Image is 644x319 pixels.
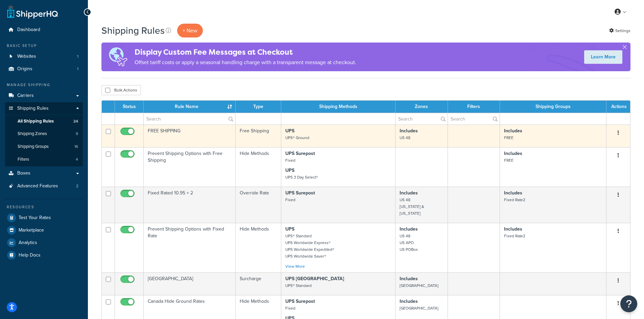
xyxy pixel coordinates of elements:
div: Resources [5,204,83,210]
td: [GEOGRAPHIC_DATA] [144,272,236,295]
small: FREE [504,157,514,163]
span: Shipping Rules [17,106,49,111]
strong: UPS [GEOGRAPHIC_DATA] [285,275,344,282]
a: Dashboard [5,24,83,36]
small: [GEOGRAPHIC_DATA] [400,283,438,289]
td: Override Rate [236,187,281,223]
small: Fixed Rate2 [504,233,525,239]
span: Origins [17,66,32,72]
td: Hide Methods [236,147,281,187]
strong: Includes [400,275,418,282]
img: duties-banner-06bc72dcb5fe05cb3f9472aba00be2ae8eb53ab6f0d8bb03d382ba314ac3c341.png [101,43,135,71]
small: FREE [504,135,514,141]
td: Prevent Shipping Options with Fixed Rate [144,223,236,272]
span: 9 [76,131,78,137]
span: Advanced Features [17,183,58,189]
span: Analytics [19,240,37,246]
strong: Includes [400,189,418,196]
span: All Shipping Rules [18,118,54,124]
button: Open Resource Center [620,295,637,312]
a: Advanced Features 2 [5,180,83,192]
a: Shipping Rules [5,102,83,115]
li: Filters [5,153,83,166]
small: US 48 US APO US POBox [400,233,418,252]
small: Fixed [285,157,295,163]
span: Shipping Zones [18,131,47,137]
span: 24 [73,118,78,124]
strong: UPS Surepost [285,150,315,157]
small: US 48 [US_STATE] & [US_STATE] [400,197,424,216]
small: Fixed [285,197,295,203]
a: Analytics [5,237,83,249]
a: ShipperHQ Home [7,5,58,19]
a: Settings [609,26,630,35]
a: Test Your Rates [5,212,83,224]
th: Status [115,101,144,113]
th: Rule Name : activate to sort column ascending [144,101,236,113]
a: Origins 1 [5,63,83,75]
strong: Includes [504,225,522,233]
span: 4 [76,157,78,162]
span: Carriers [17,93,34,99]
a: Help Docs [5,249,83,261]
a: Shipping Groups 16 [5,140,83,153]
li: Carriers [5,89,83,102]
span: Shipping Groups [18,144,49,150]
td: Free Shipping [236,125,281,147]
span: 1 [77,54,78,59]
strong: UPS Surepost [285,298,315,305]
span: Filters [18,157,29,162]
strong: Includes [400,298,418,305]
li: Advanced Features [5,180,83,192]
a: Filters 4 [5,153,83,166]
td: Fixed Rated 10.95 + 2 [144,187,236,223]
a: Websites 1 [5,50,83,63]
li: Shipping Rules [5,102,83,166]
span: 1 [77,66,78,72]
span: Test Your Rates [19,215,51,221]
input: Search [396,113,448,125]
th: Type [236,101,281,113]
strong: Includes [504,189,522,196]
td: Surcharge [236,272,281,295]
a: View More [285,263,305,269]
span: Websites [17,54,36,59]
th: Shipping Methods [281,101,396,113]
strong: Includes [504,127,522,134]
strong: Includes [400,127,418,134]
span: Help Docs [19,252,41,258]
span: 16 [74,144,78,150]
h1: Shipping Rules [101,24,165,37]
small: Fixed [285,305,295,311]
li: Shipping Zones [5,128,83,140]
a: Marketplace [5,224,83,236]
a: Boxes [5,167,83,180]
strong: Includes [504,150,522,157]
p: + New [177,24,203,37]
span: Dashboard [17,27,40,33]
small: UPS 3 Day Select® [285,174,318,180]
td: FREE SHIPPING [144,125,236,147]
span: Marketplace [19,228,44,233]
td: Prevent Shipping Options with Free Shipping [144,147,236,187]
th: Zones [396,101,448,113]
span: 2 [76,183,78,189]
th: Actions [606,101,630,113]
a: Shipping Zones 9 [5,128,83,140]
input: Search [144,113,235,125]
small: UPS® Standard UPS Worldwide Express® UPS Worldwide Expedited® UPS Worldwide Saver® [285,233,334,259]
strong: UPS Surepost [285,189,315,196]
strong: UPS [285,127,294,134]
li: Shipping Groups [5,140,83,153]
th: Shipping Groups [500,101,606,113]
li: All Shipping Rules [5,115,83,128]
small: US 48 [400,135,410,141]
div: Basic Setup [5,43,83,49]
strong: UPS [285,225,294,233]
button: Bulk Actions [101,85,141,95]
